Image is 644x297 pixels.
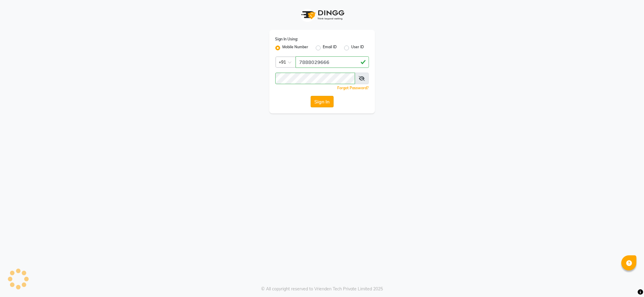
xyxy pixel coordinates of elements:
[311,96,334,107] button: Sign In
[275,73,355,84] input: Username
[298,6,346,24] img: logo1.svg
[338,86,369,90] a: Forgot Password?
[351,44,364,52] label: User ID
[296,56,369,68] input: Username
[323,44,337,52] label: Email ID
[275,36,298,42] label: Sign In Using:
[283,44,309,52] label: Mobile Number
